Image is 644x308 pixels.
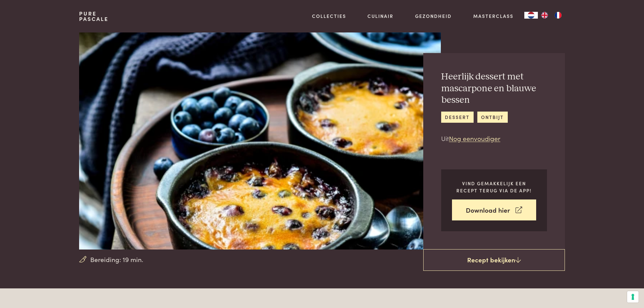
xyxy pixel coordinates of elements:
[452,180,536,194] p: Vind gemakkelijk een recept terug via de app!
[524,12,538,19] div: Language
[524,12,565,19] aside: Language selected: Nederlands
[79,11,109,22] a: PurePascale
[627,291,639,303] button: Uw voorkeuren voor toestemming voor trackingtechnologieën
[538,12,565,19] ul: Language list
[415,13,452,20] a: Gezondheid
[551,12,565,19] a: FR
[524,12,538,19] a: NL
[473,13,514,20] a: Masterclass
[312,13,346,20] a: Collecties
[90,255,143,264] span: Bereiding: 19 min.
[441,134,547,143] p: Uit
[423,249,565,271] a: Recept bekijken
[367,13,393,20] a: Culinair
[441,71,547,106] h2: Heerlijk dessert met mascarpone en blauwe bessen
[449,134,500,143] a: Nog eenvoudiger
[79,32,440,250] img: Heerlijk dessert met mascarpone en blauwe bessen
[477,112,508,123] a: ontbijt
[538,12,551,19] a: EN
[441,112,474,123] a: dessert
[452,199,536,221] a: Download hier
